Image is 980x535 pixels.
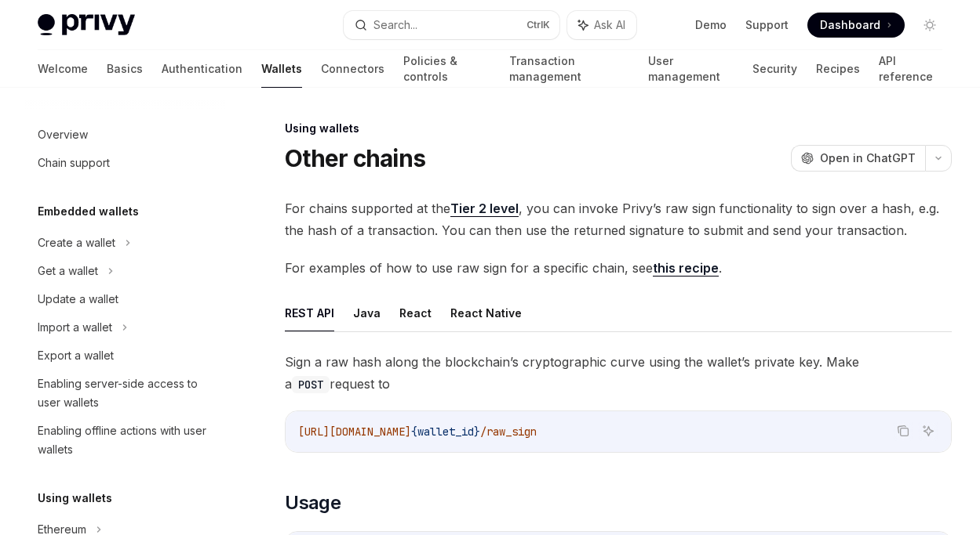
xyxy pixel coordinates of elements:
a: this recipe [653,260,719,277]
a: Welcome [38,50,88,88]
span: {wallet_id} [411,425,480,439]
button: React Native [450,295,522,331]
div: Enabling offline actions with user wallets [38,421,217,459]
button: Search...CtrlK [344,11,560,39]
a: Support [745,17,789,33]
span: Ctrl K [526,19,550,31]
div: Export a wallet [38,346,114,365]
span: Ask AI [594,17,625,33]
a: Basics [107,50,143,88]
img: light logo [38,14,135,36]
h5: Embedded wallets [38,202,139,221]
div: Overview [38,125,88,144]
a: Dashboard [807,13,905,38]
span: Dashboard [820,17,880,33]
span: Usage [285,490,341,515]
a: Enabling offline actions with user wallets [25,417,226,464]
a: Tier 2 level [450,201,519,217]
div: Import a wallet [38,318,112,337]
a: Chain support [25,149,226,177]
a: Demo [695,17,727,33]
span: [URL][DOMAIN_NAME] [298,425,411,439]
a: Transaction management [509,50,629,88]
div: Update a wallet [38,290,118,309]
a: Export a wallet [25,342,226,370]
div: Using wallets [285,121,952,136]
span: Open in ChatGPT [820,150,916,166]
a: API reference [879,50,942,88]
button: Ask AI [567,11,636,39]
a: Update a wallet [25,285,226,313]
div: Get a wallet [38,262,98,280]
a: Authentication [162,50,242,88]
button: REST API [285,295,334,331]
a: Enabling server-side access to user wallets [25,370,226,417]
a: Wallets [261,50,302,88]
button: Ask AI [918,421,938,441]
button: Copy the contents from the code block [893,421,913,441]
h5: Using wallets [38,489,112,508]
span: Sign a raw hash along the blockchain’s cryptographic curve using the wallet’s private key. Make a... [285,351,952,395]
span: /raw_sign [480,425,537,439]
a: Recipes [816,50,860,88]
a: Security [752,50,797,88]
a: User management [648,50,734,88]
button: Java [353,295,381,331]
a: Connectors [321,50,384,88]
a: Policies & controls [403,50,490,88]
a: Overview [25,121,226,149]
span: For examples of how to use raw sign for a specific chain, see . [285,257,952,279]
code: POST [292,376,330,393]
button: Open in ChatGPT [791,145,925,172]
div: Chain support [38,154,110,172]
div: Create a wallet [38,233,115,252]
button: Toggle dark mode [917,13,942,38]
button: React [399,295,432,331]
h1: Other chains [285,144,425,172]
div: Enabling server-side access to user wallets [38,374,217,412]
div: Search... [373,16,417,34]
span: For chains supported at the , you can invoke Privy’s raw sign functionality to sign over a hash, ... [285,197,952,241]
